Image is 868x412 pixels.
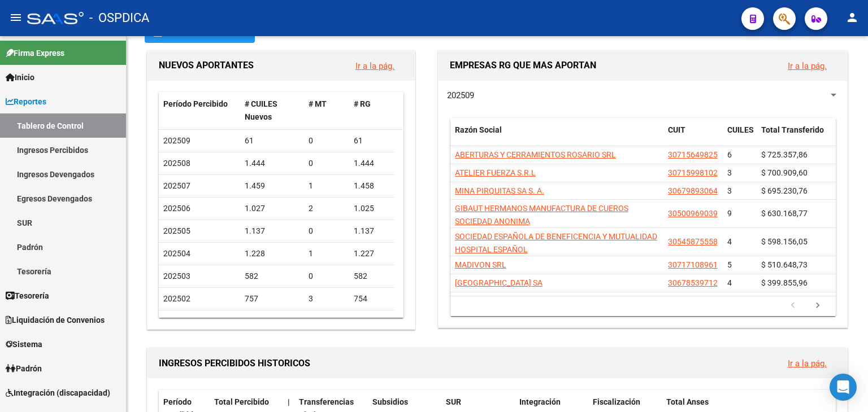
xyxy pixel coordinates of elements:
datatable-header-cell: CUILES [723,118,757,155]
span: 30715998102 [668,168,718,177]
div: 0 [309,157,345,170]
datatable-header-cell: CUIT [663,118,723,155]
div: Open Intercom Messenger [830,374,857,401]
div: 1.227 [354,247,390,260]
span: GIBAUT HERMANOS MANUFACTURA DE CUEROS SOCIEDAD ANONIMA [455,204,628,226]
span: MADIVON SRL [455,260,506,269]
datatable-header-cell: # RG [349,92,394,129]
span: $ 399.855,96 [761,278,808,287]
span: $ 695.230,76 [761,186,808,195]
span: 202508 [163,159,190,168]
div: 582 [245,270,300,283]
span: MINA PIRQUITAS SA S. A. [455,186,544,195]
div: 3 [309,292,345,305]
span: 6 [727,150,732,159]
div: 0 [309,270,345,283]
span: 30500969039 [668,209,718,218]
a: go to previous page [782,300,804,312]
a: go to next page [807,300,828,312]
span: Total Transferido [761,125,824,134]
datatable-header-cell: Total Transferido [757,118,836,155]
span: 30545875558 [668,237,718,246]
div: 1.444 [354,157,390,170]
span: 3 [727,186,732,195]
span: Período Percibido [163,99,228,108]
span: Subsidios [372,397,408,406]
div: 1 [309,315,345,328]
span: SUR [446,397,461,406]
div: 757 [245,292,300,305]
span: SOCIEDAD ESPAÑOLA DE BENEFICENCIA Y MUTUALIDAD HOSPITAL ESPAÑOL [455,232,657,254]
span: # CUILES Nuevos [245,99,277,121]
span: 202504 [163,249,190,258]
span: $ 630.168,77 [761,209,808,218]
span: Fiscalización [593,397,640,406]
div: 61 [245,134,300,147]
span: 30679893064 [668,186,718,195]
span: 202509 [447,90,474,100]
span: Tesorería [6,290,49,302]
button: Ir a la pág. [779,353,836,374]
div: 671 [354,315,390,328]
span: [GEOGRAPHIC_DATA] SA [455,278,542,287]
span: Inicio [6,71,34,84]
button: Ir a la pág. [346,55,403,76]
div: 1.137 [245,225,300,238]
div: 1.027 [245,202,300,215]
div: 61 [354,134,390,147]
div: 1.137 [354,225,390,238]
div: 1 [309,179,345,192]
mat-icon: menu [9,11,23,24]
span: Integración (discapacidad) [6,387,110,399]
span: $ 510.648,73 [761,260,808,269]
span: 202501 [163,317,190,326]
span: 30717108961 [668,260,718,269]
datatable-header-cell: # CUILES Nuevos [240,92,305,129]
span: Firma Express [6,47,64,59]
span: INGRESOS PERCIBIDOS HISTORICOS [159,358,310,369]
div: 1.025 [354,202,390,215]
span: 202505 [163,226,190,235]
div: 1.444 [245,157,300,170]
span: 5 [727,260,732,269]
span: 202507 [163,181,190,190]
a: Ir a la pág. [355,61,394,71]
datatable-header-cell: # MT [304,92,349,129]
datatable-header-cell: Razón Social [450,118,663,155]
div: 0 [309,134,345,147]
span: Liquidación de Convenios [6,314,105,326]
span: Integración [519,397,561,406]
span: # RG [354,99,371,108]
span: Reportes [6,95,46,108]
div: 1 [309,247,345,260]
span: 30678539712 [668,278,718,287]
div: 754 [354,292,390,305]
span: EMPRESAS RG QUE MAS APORTAN [450,60,596,71]
div: 1.458 [354,179,390,192]
span: Total Anses [666,397,709,406]
mat-icon: person [845,11,859,24]
span: 4 [727,278,732,287]
datatable-header-cell: Período Percibido [159,92,240,129]
div: 2 [309,202,345,215]
span: Sistema [6,338,42,350]
span: - OSPDICA [89,6,149,30]
span: Razón Social [455,125,502,134]
div: 1.459 [245,179,300,192]
span: Total Percibido [214,397,269,406]
span: 9 [727,209,732,218]
span: 202502 [163,294,190,303]
span: 4 [727,237,732,246]
span: 202503 [163,271,190,280]
button: Ir a la pág. [779,55,836,76]
span: ABERTURAS Y CERRAMIENTOS ROSARIO SRL [455,150,616,159]
span: Padrón [6,362,42,375]
span: CUILES [727,125,754,134]
span: # MT [309,99,327,108]
a: Ir a la pág. [788,358,827,369]
div: 672 [245,315,300,328]
span: ATELIER FUERZA S.R.L [455,168,536,177]
span: $ 700.909,60 [761,168,808,177]
div: 0 [309,225,345,238]
span: 3 [727,168,732,177]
